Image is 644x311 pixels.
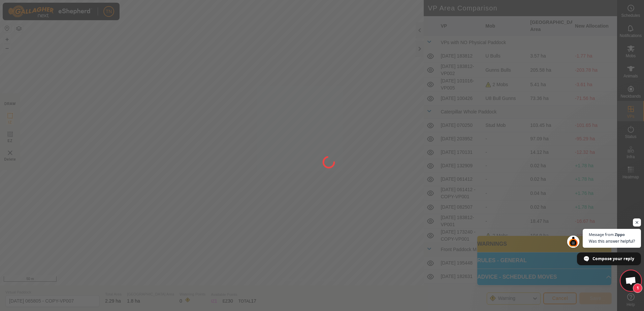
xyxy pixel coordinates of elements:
[592,253,634,265] span: Compose your reply
[621,271,641,291] div: Open chat
[615,233,625,236] span: Zippo
[633,283,642,293] span: 1
[589,238,635,244] span: Was this answer helpful?
[589,233,614,236] span: Message from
